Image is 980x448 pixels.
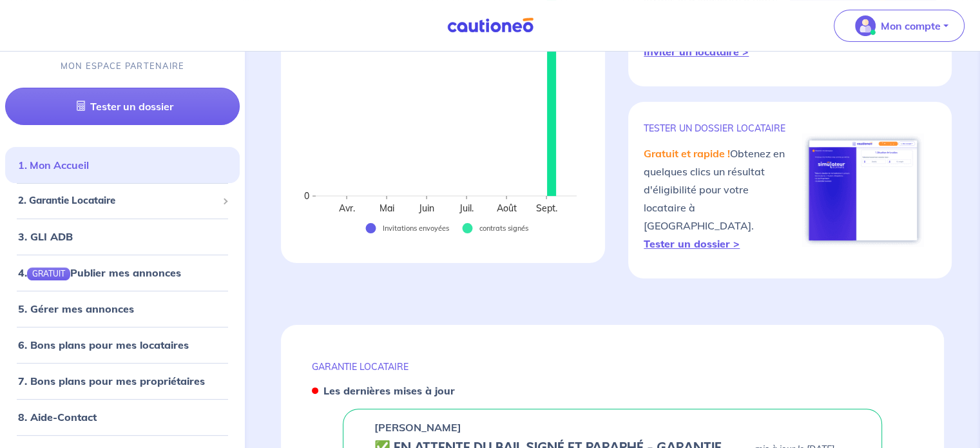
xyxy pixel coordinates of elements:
[536,202,557,214] text: Sept.
[459,202,474,214] text: Juil.
[418,202,434,214] text: Juin
[61,61,185,73] p: MON ESPACE PARTENAIRE
[881,18,941,34] p: Mon compte
[18,411,97,424] a: 8. Aide-Contact
[442,17,539,34] img: Cautioneo
[5,296,240,322] div: 5. Gérer mes annonces
[18,230,73,243] a: 3. GLI ADB
[18,302,134,315] a: 5. Gérer mes annonces
[644,144,790,253] p: Obtenez en quelques clics un résultat d'éligibilité pour votre locataire à [GEOGRAPHIC_DATA].
[644,45,749,58] a: Inviter un locataire >
[380,202,394,214] text: Mai
[855,15,876,36] img: illu_account_valid_menu.svg
[374,420,461,435] p: [PERSON_NAME]
[304,190,309,202] text: 0
[834,10,965,42] button: illu_account_valid_menu.svgMon compte
[5,88,240,126] a: Tester un dossier
[18,375,205,387] a: 7. Bons plans pour mes propriétaires
[5,368,240,394] div: 7. Bons plans pour mes propriétaires
[18,266,181,279] a: 4.GRATUITPublier mes annonces
[339,202,355,214] text: Avr.
[323,384,455,397] strong: Les dernières mises à jour
[802,133,924,247] img: simulateur.png
[18,159,89,172] a: 1. Mon Accueil
[644,237,740,250] a: Tester un dossier >
[18,194,217,209] span: 2. Garantie Locataire
[644,147,730,160] em: Gratuit et rapide !
[5,404,240,430] div: 8. Aide-Contact
[5,189,240,214] div: 2. Garantie Locataire
[497,202,517,214] text: Août
[5,224,240,249] div: 3. GLI ADB
[5,153,240,179] div: 1. Mon Accueil
[5,260,240,286] div: 4.GRATUITPublier mes annonces
[644,122,790,134] p: TESTER un dossier locataire
[5,332,240,358] div: 6. Bons plans pour mes locataires
[18,338,189,351] a: 6. Bons plans pour mes locataires
[312,361,913,373] p: GARANTIE LOCATAIRE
